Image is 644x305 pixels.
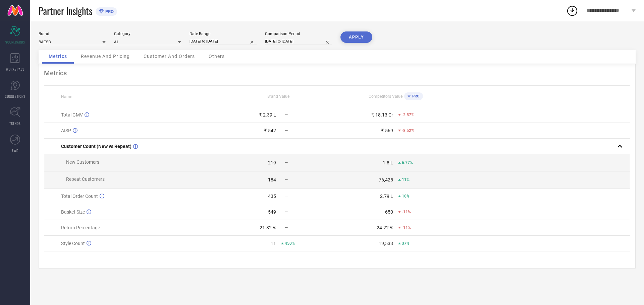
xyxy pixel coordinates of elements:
[5,94,25,99] span: SUGGESTIONS
[402,225,411,230] span: -11%
[385,209,393,215] div: 650
[371,112,393,118] div: ₹ 18.13 Cr
[61,128,71,133] span: AISP
[209,54,225,59] span: Others
[379,177,393,182] div: 76,425
[265,31,332,36] div: Comparison Period
[285,112,288,117] span: —
[5,40,25,45] span: SCORECARDS
[402,177,410,182] span: 11%
[6,67,24,72] span: WORKSPACE
[66,176,105,182] span: Repeat Customers
[39,31,106,36] div: Brand
[9,121,21,126] span: TRENDS
[285,194,288,199] span: —
[285,177,288,182] span: —
[285,210,288,214] span: —
[566,5,578,17] div: Open download list
[61,241,85,246] span: Style Count
[259,112,276,118] div: ₹ 2.39 L
[285,241,295,246] span: 450%
[61,194,98,199] span: Total Order Count
[271,241,276,246] div: 11
[285,128,288,133] span: —
[268,209,276,215] div: 549
[264,128,276,133] div: ₹ 542
[369,94,402,99] span: Competitors Value
[61,112,83,118] span: Total GMV
[265,38,332,45] input: Select comparison period
[268,194,276,199] div: 435
[12,148,18,153] span: FWD
[267,94,289,99] span: Brand Value
[402,128,414,133] span: -8.52%
[377,225,393,230] div: 24.22 %
[402,112,414,117] span: -2.57%
[340,31,372,43] button: APPLY
[66,159,99,165] span: New Customers
[144,54,195,59] span: Customer And Orders
[380,194,393,199] div: 2.79 L
[268,160,276,165] div: 219
[44,69,630,77] div: Metrics
[49,54,67,59] span: Metrics
[402,160,413,165] span: 6.77%
[411,94,420,98] span: PRO
[268,177,276,182] div: 184
[114,31,181,36] div: Category
[383,160,393,165] div: 1.8 L
[285,225,288,230] span: —
[381,128,393,133] div: ₹ 569
[190,38,257,45] input: Select date range
[104,9,114,14] span: PRO
[402,210,411,214] span: -11%
[402,241,410,246] span: 37%
[285,160,288,165] span: —
[61,94,72,99] span: Name
[260,225,276,230] div: 21.82 %
[61,209,85,215] span: Basket Size
[61,225,100,230] span: Return Percentage
[190,31,257,36] div: Date Range
[81,54,130,59] span: Revenue And Pricing
[402,194,410,199] span: 10%
[39,4,92,18] span: Partner Insights
[61,144,131,149] span: Customer Count (New vs Repeat)
[379,241,393,246] div: 19,533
